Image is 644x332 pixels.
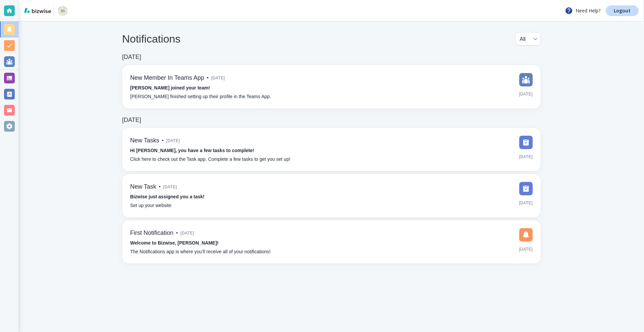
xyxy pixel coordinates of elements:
strong: Welcome to Bizwise, [PERSON_NAME]! [130,240,218,246]
h6: First Notification [130,229,173,237]
span: [DATE] [519,89,533,99]
h6: New Tasks [130,137,159,144]
strong: Bizwise just assigned you a task! [130,194,205,199]
span: [DATE] [519,152,533,162]
strong: Hi [PERSON_NAME], you have a few tasks to complete! [130,148,254,153]
a: New Tasks•[DATE]Hi [PERSON_NAME], you have a few tasks to complete!Click here to check out the Ta... [122,128,541,171]
h6: New Task [130,183,156,191]
p: • [162,137,164,144]
div: All [520,32,536,45]
p: Need Help? [565,7,600,15]
h4: Notifications [122,32,180,45]
span: [DATE] [519,198,533,208]
span: [DATE] [166,136,180,146]
a: First Notification•[DATE]Welcome to Bizwise, [PERSON_NAME]!The Notifications app is where you’ll ... [122,220,541,264]
p: [PERSON_NAME] finished setting up their profile in the Teams App. [130,93,271,101]
p: • [176,229,178,237]
p: Logout [614,8,631,13]
h6: New Member In Teams App [130,74,204,82]
p: • [207,74,209,82]
a: New Task•[DATE]Bizwise just assigned you a task!Set up your website[DATE] [122,174,541,217]
img: DashboardSidebarNotification.svg [519,228,533,242]
img: DashboardSidebarTeams.svg [519,73,533,86]
img: Middle Mission [57,5,69,16]
span: [DATE] [163,182,177,192]
span: [DATE] [180,228,194,238]
p: • [159,183,161,191]
h6: [DATE] [122,117,141,124]
p: Set up your website [130,202,171,209]
a: Logout [606,5,639,16]
p: The Notifications app is where you’ll receive all of your notifications! [130,248,271,256]
strong: [PERSON_NAME] joined your team! [130,85,210,90]
span: [DATE] [211,73,225,83]
span: [DATE] [519,244,533,254]
img: DashboardSidebarTasks.svg [519,182,533,195]
img: DashboardSidebarTasks.svg [519,136,533,149]
h6: [DATE] [122,54,141,61]
p: Click here to check out the Task app. Complete a few tasks to get you set up! [130,156,290,163]
a: New Member In Teams App•[DATE][PERSON_NAME] joined your team![PERSON_NAME] finished setting up th... [122,65,541,109]
img: bizwise [24,8,51,13]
